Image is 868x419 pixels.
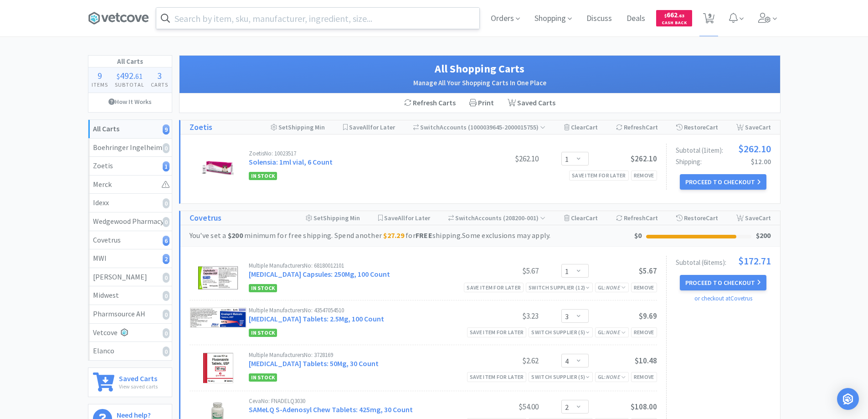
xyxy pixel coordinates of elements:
a: [MEDICAL_DATA] Tablets: 50Mg, 30 Count [249,359,379,368]
div: Boehringer Ingelheim [93,142,167,154]
span: $ [117,72,120,81]
i: 1 [163,161,169,171]
div: Save item for later [464,283,524,292]
span: $5.67 [639,266,657,276]
strong: FREE [416,231,432,240]
span: 662 [664,10,684,19]
span: All [398,214,405,222]
span: Cart [646,214,658,222]
div: Shipping Min [306,211,360,225]
button: Proceed to Checkout [680,174,766,190]
span: Switch [420,123,440,131]
span: Switch [455,214,475,222]
h6: Saved Carts [119,372,158,382]
a: Elanco0 [88,342,172,360]
span: $ [664,13,667,19]
div: $5.67 [470,265,539,276]
span: In Stock [249,329,277,337]
p: View saved carts [119,382,158,391]
a: Idexx0 [88,194,172,212]
div: Restore [676,120,718,134]
a: $662.63Cash Back [656,6,692,31]
span: Save for Later [349,123,395,131]
i: 9 [163,124,169,134]
div: Idexx [93,197,167,209]
div: Subtotal ( 1 item ): [676,144,771,154]
a: Deals [623,15,649,23]
i: 6 [163,236,169,246]
img: 77f230a4f4b04af59458bd3fed6a6656_494019.png [202,150,234,182]
a: [PERSON_NAME]0 [88,268,172,287]
a: Covetrus6 [88,231,172,250]
span: Cart [759,214,771,222]
h1: All Carts [88,56,172,67]
span: $262.10 [631,154,657,164]
div: Save [736,211,771,225]
strong: $27.29 [383,231,404,240]
div: Zoetis No: 10023517 [249,150,470,156]
div: Remove [631,171,657,180]
div: MWI [93,253,167,264]
a: SAMeLQ S-Adenosyl Chew Tablets: 425mg, 30 Count [249,405,413,414]
strong: $200 [228,231,243,240]
a: MWI2 [88,249,172,268]
div: Save item for later [467,327,527,337]
i: 0 [163,310,169,320]
div: Accounts [448,211,546,225]
span: In Stock [249,172,277,180]
img: b552a1077e9b4878904dfa8e6104ed22_803981.png [190,263,247,294]
div: Remove [631,372,657,382]
div: You've set a minimum for free shipping. Spend another for shipping. Some exclusions may apply. [190,230,634,242]
div: Switch Supplier ( 5 ) [531,328,590,336]
div: [PERSON_NAME] [93,271,167,283]
span: Cart [706,214,718,222]
div: Elanco [93,345,167,357]
span: GL: [598,329,626,336]
span: $9.69 [639,311,657,321]
span: Cart [586,123,598,131]
span: Save for Later [384,214,430,222]
div: Ceva No: FNADELQ3030 [249,398,470,404]
i: 0 [163,347,169,357]
h1: All Shopping Carts [189,60,771,78]
span: ( 1000039645-2000015755 ) [467,123,545,131]
a: Zoetis [190,121,212,134]
div: Remove [631,327,657,337]
div: Multiple Manufacturers No: 68180012101 [249,263,470,269]
a: Zoetis1 [88,157,172,176]
div: . [111,71,148,80]
span: Cart [759,123,771,131]
span: Set [278,123,288,131]
span: Set [313,214,323,222]
div: Refresh Carts [397,93,462,113]
a: Merck [88,176,172,194]
i: 0 [163,198,169,208]
div: $54.00 [470,401,539,412]
div: Save [736,120,771,134]
i: 0 [163,143,169,153]
i: None [606,329,620,336]
span: GL: [598,373,626,380]
div: Multiple Manufacturers No: 43547054510 [249,307,470,313]
a: Covetrus [190,212,221,225]
span: $12.00 [751,157,771,166]
span: $108.00 [631,402,657,412]
a: Pharmsource AH0 [88,305,172,324]
span: All [363,123,370,131]
div: Switch Supplier ( 5 ) [531,372,590,381]
a: Boehringer Ingelheim0 [88,139,172,157]
a: Discuss [583,15,616,23]
span: Cart [586,214,598,222]
a: Midwest0 [88,286,172,305]
div: Zoetis [93,160,167,172]
div: Refresh [616,120,658,134]
input: Search by item, sku, manufacturer, ingredient, size... [156,8,479,29]
div: Wedgewood Pharmacy [93,216,167,228]
div: Vetcove [93,327,167,339]
i: 0 [163,328,169,338]
div: Covetrus [93,234,167,246]
div: $0 [634,230,642,242]
a: Vetcove0 [88,324,172,342]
